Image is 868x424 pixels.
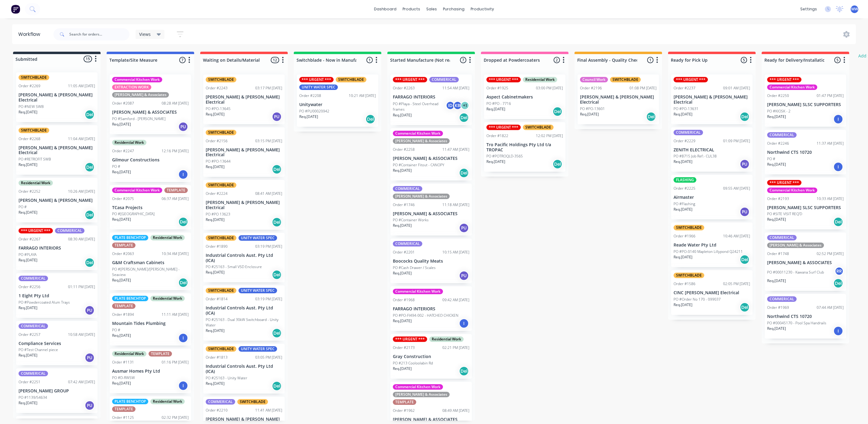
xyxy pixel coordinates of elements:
[85,110,94,119] div: Del
[68,83,95,89] div: 11:05 AM [DATE]
[162,312,189,317] div: 11:11 AM [DATE]
[112,312,134,317] div: Order #1894
[833,326,843,336] div: I
[523,125,554,130] div: SWITCHBLADE
[765,130,846,174] div: COMMERICALOrder #224611:37 AM [DATE]Northwind CTS 10720PO #Req.[DATE]I
[442,85,469,91] div: 11:54 AM [DATE]
[393,147,415,152] div: Order #2258
[393,250,415,255] div: Order #2201
[162,148,189,154] div: 12:16 PM [DATE]
[459,271,469,281] div: PU
[646,112,656,122] div: Del
[299,93,321,98] div: Order #2208
[486,95,563,100] p: Aspect Cabinetmakers
[272,270,282,280] div: Del
[206,159,231,164] p: PO #PO-13644
[206,244,228,249] div: Order #1890
[68,136,95,142] div: 11:04 AM [DATE]
[393,85,415,91] div: Order #2263
[393,241,422,246] div: COMMERICAL
[299,109,329,114] p: PO #PU00020942
[674,233,695,239] div: Order #1966
[206,212,230,217] p: PO #PO 13623
[112,92,169,98] div: [PERSON_NAME] & Associates
[674,290,750,295] p: CINC [PERSON_NAME] Electrical
[299,114,318,119] p: Req. [DATE]
[162,196,189,202] div: 06:37 AM [DATE]
[674,254,692,260] p: Req. [DATE]
[393,297,415,303] div: Order #1968
[393,217,429,223] p: PO #Container Works
[178,217,188,227] div: Del
[206,253,282,263] p: Industrial Controls Aust. Pty Ltd (ICA)
[336,77,366,82] div: SWITCHBLADE
[19,145,95,156] p: [PERSON_NAME] & [PERSON_NAME] Electrical
[112,267,189,277] p: PO #[PERSON_NAME]/[PERSON_NAME] - Seaview
[19,204,27,210] p: PO #
[453,101,462,110] div: KB
[671,127,753,172] div: COMMERICALOrder #222901:09 PM [DATE]ZENITH ELECTRICALPO #8715 Job Ref:- CUL38Req.[DATE]PU
[162,251,189,257] div: 10:34 AM [DATE]
[767,162,786,167] p: Req. [DATE]
[723,85,750,91] div: 09:01 AM [DATE]
[429,77,459,82] div: COMMERICAL
[459,319,469,328] div: I
[164,188,188,193] div: TEMPLATE
[833,278,843,288] div: Del
[674,249,743,254] p: PO #PO-0140 Mapleton Lillypond Q24211
[767,326,786,331] p: Req. [DATE]
[393,162,444,168] p: PO #Container Fitout - CANOPY
[16,72,98,122] div: SWITCHBLADEOrder #226911:05 AM [DATE][PERSON_NAME] & [PERSON_NAME] ElectricalPO #NEW SWBReq.[DATE...
[671,270,753,315] div: SWITCHBLADEOrder #158602:05 PM [DATE]CINC [PERSON_NAME] ElectricalPO #Order No 170 - 099037Req.[D...
[674,95,750,105] p: [PERSON_NAME] & [PERSON_NAME] Electrical
[674,243,750,248] p: Reade Water Pty Ltd
[206,95,282,105] p: [PERSON_NAME] & [PERSON_NAME] Electrical
[206,235,236,241] div: SWITCHBLADE
[393,112,412,118] p: Req. [DATE]
[767,314,844,319] p: Northwind CTS 10720
[112,333,131,338] p: Req. [DATE]
[19,257,37,263] p: Req. [DATE]
[112,303,136,309] div: TEMPLATE
[817,196,844,202] div: 10:33 AM [DATE]
[110,137,191,182] div: Residential WorkOrder #224712:16 PM [DATE]Gilmour ConstructionsPO #Req.[DATE]I
[442,202,469,208] div: 11:18 AM [DATE]
[674,112,692,117] p: Req. [DATE]
[150,235,185,240] div: Residential Work
[68,332,95,337] div: 10:58 AM [DATE]
[19,83,40,89] div: Order #2269
[767,93,789,98] div: Order #2250
[767,270,824,275] p: PO #00011230 - Kawana Surf Club
[674,281,695,287] div: Order #1586
[765,233,846,291] div: COMMERICAL[PERSON_NAME] & AssociatesOrder #174802:52 PM [DATE][PERSON_NAME] & ASSOCIATESPO #00011...
[85,258,94,267] div: Del
[429,336,464,342] div: Residential Work
[390,286,472,331] div: Commercial Kitchen WorkOrder #196809:42 AM [DATE]FARRAGO INTERIORSPO #PO-FI494-002 - HATCHED CHIC...
[674,297,721,302] p: PO #Order No 170 - 099037
[671,74,753,124] div: *** URGENT ***Order #223709:01 AM [DATE][PERSON_NAME] & [PERSON_NAME] ElectricalPO #PO-13631Req.[...
[255,138,282,144] div: 03:15 PM [DATE]
[393,271,412,276] p: Req. [DATE]
[112,217,131,222] p: Req. [DATE]
[390,74,472,125] div: *** URGENT ***COMMERICALOrder #226311:54 AM [DATE]FARRAGO INTERIORSPO #Playa - Steel Overhead fra...
[817,251,844,257] div: 02:52 PM [DATE]
[19,198,95,203] p: [PERSON_NAME] & [PERSON_NAME]
[112,251,134,257] div: Order #2063
[767,109,791,114] p: PO #KIOSK - 2
[674,138,695,144] div: Order #2229
[16,178,98,222] div: Residential WorkOrder #225210:26 AM [DATE][PERSON_NAME] & [PERSON_NAME]PO #Req.[DATE]Del
[723,186,750,191] div: 09:55 AM [DATE]
[112,148,134,154] div: Order #2247
[553,107,562,116] div: Del
[206,288,236,293] div: SWITCHBLADE
[19,92,95,103] p: [PERSON_NAME] & [PERSON_NAME] Electrical
[723,138,750,144] div: 01:09 PM [DATE]
[674,186,695,191] div: Order #2225
[767,235,797,240] div: COMMERICAL
[674,147,750,153] p: ZENITH ELECTRICAL
[139,31,151,37] span: Views
[110,185,191,230] div: Commercial Kitchen WorkTEMPLATEOrder #207506:37 AM [DATE]TCasa ProjectsPO #[GEOGRAPHIC_DATA]Req.[...
[19,210,37,215] p: Req. [DATE]
[393,138,450,144] div: [PERSON_NAME] & Associates
[767,251,789,257] div: Order #1748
